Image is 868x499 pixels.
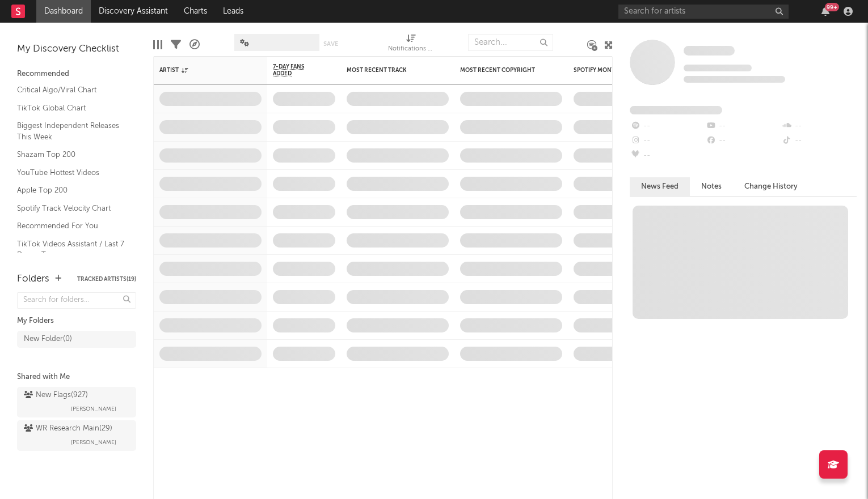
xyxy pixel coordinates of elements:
input: Search for artists [618,5,789,19]
a: Shazam Top 200 [17,148,125,161]
div: -- [630,134,705,148]
div: Edit Columns [153,28,162,61]
div: My Folders [17,314,136,328]
input: Search for folders... [17,292,136,309]
div: Folders [17,272,49,286]
div: Notifications (Artist) [388,42,433,56]
button: News Feed [630,177,690,196]
div: My Discovery Checklist [17,42,136,56]
div: WR Research Main ( 29 ) [24,422,112,436]
a: New Flags(927)[PERSON_NAME] [17,387,136,417]
button: 99+ [821,7,829,16]
div: -- [630,119,705,134]
a: WR Research Main(29)[PERSON_NAME] [17,420,136,451]
span: 0 fans last week [684,76,785,83]
div: A&R Pipeline [189,28,200,61]
div: -- [781,119,857,134]
a: TikTok Global Chart [17,102,125,114]
span: 7-Day Fans Added [273,63,318,77]
div: -- [630,148,705,163]
button: Tracked Artists(19) [77,276,136,282]
span: [PERSON_NAME] [71,436,116,449]
div: -- [705,134,781,148]
div: Notifications (Artist) [388,28,433,61]
div: Shared with Me [17,370,136,384]
div: Most Recent Copyright [460,67,545,74]
div: Most Recent Track [347,67,432,74]
a: Spotify Track Velocity Chart [17,202,125,215]
input: Search... [468,34,553,51]
div: -- [705,119,781,134]
div: -- [781,134,857,148]
div: New Flags ( 927 ) [24,389,88,402]
a: Apple Top 200 [17,184,125,197]
div: 99 + [825,3,839,11]
a: Some Artist [684,45,735,57]
a: New Folder(0) [17,331,136,348]
div: Recommended [17,67,136,81]
div: Spotify Monthly Listeners [574,67,659,74]
a: TikTok Videos Assistant / Last 7 Days - Top [17,238,125,261]
a: Biggest Independent Releases This Week [17,120,125,143]
div: Artist [159,67,245,74]
button: Change History [733,177,809,196]
button: Notes [690,177,733,196]
span: [PERSON_NAME] [71,402,116,416]
a: Critical Algo/Viral Chart [17,84,125,96]
span: Fans Added by Platform [630,106,722,114]
div: Filters [171,28,181,61]
a: YouTube Hottest Videos [17,167,125,179]
div: New Folder ( 0 ) [24,332,72,346]
span: Tracking Since: [DATE] [684,65,752,71]
button: Save [323,41,338,47]
span: Some Artist [684,46,735,56]
a: Recommended For You [17,220,125,232]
